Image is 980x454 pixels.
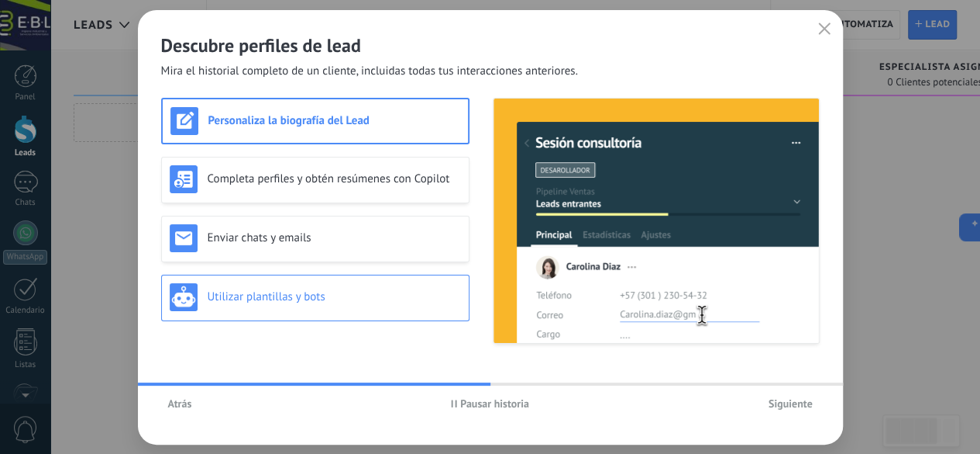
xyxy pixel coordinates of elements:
span: Pausar historia [460,398,529,409]
span: Atrás [168,398,192,409]
button: Siguiente [762,392,820,415]
button: Pausar historia [444,392,536,415]
h3: Utilizar plantillas y bots [208,289,461,304]
h3: Personaliza la biografía del Lead [208,113,460,128]
h3: Enviar chats y emails [208,230,461,245]
button: Atrás [161,392,199,415]
span: Mira el historial completo de un cliente, incluidas todas tus interacciones anteriores. [161,64,578,79]
h3: Completa perfiles y obtén resúmenes con Copilot [208,172,461,186]
h2: Descubre perfiles de lead [161,33,820,57]
span: Siguiente [769,398,813,409]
